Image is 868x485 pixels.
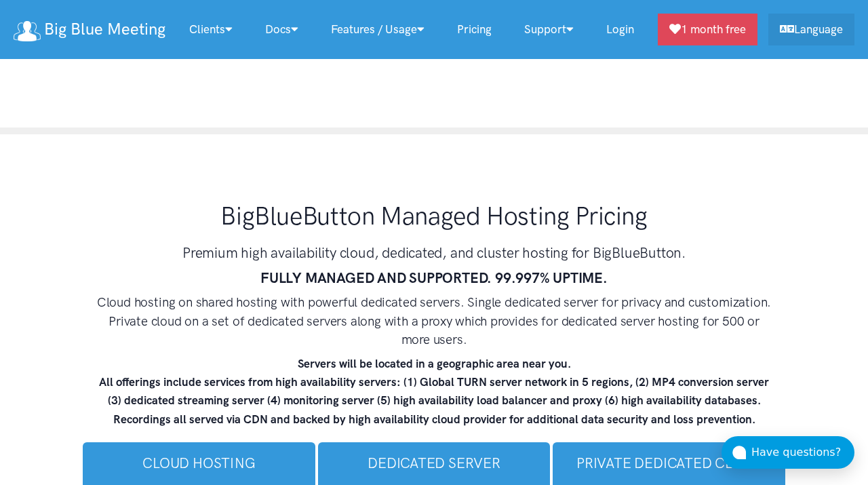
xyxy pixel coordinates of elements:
a: Support [508,15,590,44]
a: Login [590,15,650,44]
h3: Premium high availability cloud, dedicated, and cluster hosting for BigBlueButton. [95,243,773,263]
strong: FULLY MANAGED AND SUPPORTED. 99.997% UPTIME. [260,269,608,286]
strong: Servers will be located in a geographic area near you. All offerings include services from high a... [99,357,769,426]
a: Pricing [441,15,508,44]
a: Language [768,14,854,45]
h3: Cloud Hosting [94,453,304,473]
h3: Private Dedicated Cloud [564,453,774,473]
a: Clients [173,15,249,44]
h1: BigBlueButton Managed Hosting Pricing [95,199,773,232]
h3: Dedicated Server [329,453,540,473]
div: Have questions? [751,444,854,461]
h4: Cloud hosting on shared hosting with powerful dedicated servers. Single dedicated server for priv... [95,293,773,349]
a: Features / Usage [315,15,441,44]
a: Docs [249,15,315,44]
img: logo [14,21,41,41]
button: Have questions? [722,436,854,469]
a: 1 month free [658,14,757,45]
a: Big Blue Meeting [14,15,165,44]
